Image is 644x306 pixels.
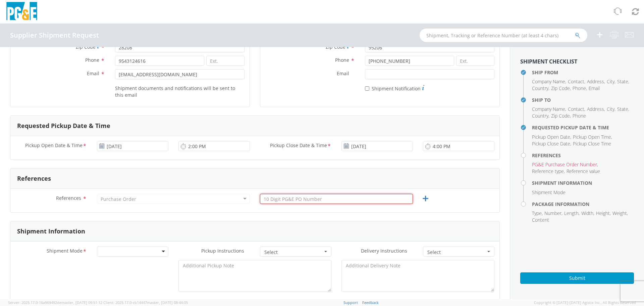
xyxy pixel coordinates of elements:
[532,125,634,130] h4: Requested Pickup Date & Time
[617,106,628,112] span: State
[573,85,586,91] span: Phone
[551,85,570,91] span: Zip Code
[532,70,634,75] h4: Ship From
[10,32,99,39] h4: Supplier Shipment Request
[551,113,571,119] li: ,
[532,134,571,140] li: ,
[362,300,379,305] a: Feedback
[61,300,102,305] span: master, [DATE] 09:51:12
[534,300,636,305] span: Copyright © [DATE]-[DATE] Agistix Inc., All Rights Reserved
[264,249,323,256] span: Select
[532,113,548,119] span: Country
[573,113,586,119] span: Phone
[532,106,566,113] li: ,
[581,210,594,217] li: ,
[568,78,584,85] span: Contact
[335,57,349,63] span: Phone
[532,78,565,85] span: Company Name
[567,168,600,174] span: Reference value
[101,196,136,203] div: Purchase Order
[260,247,331,257] button: Select
[532,97,634,102] h4: Ship To
[544,210,562,217] li: ,
[532,153,634,158] h4: References
[564,210,579,216] span: Length
[587,78,605,85] li: ,
[532,140,571,147] li: ,
[544,210,561,216] span: Number
[532,189,566,195] span: Shipment Mode
[607,78,614,85] span: City
[532,210,542,216] span: Type
[587,78,604,85] span: Address
[270,142,327,150] span: Pickup Close Date & Time
[532,217,549,223] span: Content
[617,78,629,85] li: ,
[260,194,413,204] input: 10 Digit PG&E PO Number
[520,58,577,65] strong: Shipment Checklist
[551,113,570,119] span: Zip Code
[607,78,615,85] li: ,
[115,84,245,98] label: Shipment documents and notifications will be sent to this email
[87,70,99,77] span: Email
[573,85,587,92] li: ,
[343,300,358,305] a: Support
[587,106,605,113] li: ,
[427,249,486,256] span: Select
[589,85,600,91] span: Email
[17,175,51,182] h3: References
[85,57,99,63] span: Phone
[581,210,593,216] span: Width
[5,2,39,22] img: pge-logo-06675f144f4cfa6a6814.png
[532,168,564,174] span: Reference type
[617,78,628,85] span: State
[25,142,83,150] span: Pickup Open Date & Time
[103,300,188,305] span: Client: 2025.17.0-cb14447
[56,195,81,201] span: References
[607,106,614,112] span: City
[8,300,102,305] span: Server: 2025.17.0-16a969492de
[564,210,580,217] li: ,
[532,210,543,217] li: ,
[520,272,634,284] button: Submit
[532,85,548,91] span: Country
[532,161,597,168] span: PG&E Purchase Order Number
[612,210,628,217] li: ,
[607,106,615,113] li: ,
[420,29,587,42] input: Shipment, Tracking or Reference Number (at least 4 chars)
[17,123,110,129] h3: Requested Pickup Date & Time
[532,140,570,147] span: Pickup Close Date
[532,113,549,119] li: ,
[596,210,610,216] span: Height
[147,300,188,305] span: master, [DATE] 08:44:05
[456,56,494,66] input: Ext.
[573,134,611,140] span: Pickup Open Time
[551,85,571,92] li: ,
[617,106,629,113] li: ,
[201,248,244,254] span: Pickup Instructions
[573,134,612,140] li: ,
[423,247,494,257] button: Select
[532,85,549,92] li: ,
[532,134,570,140] span: Pickup Open Date
[17,228,85,235] h3: Shipment Information
[532,161,598,168] li: ,
[532,202,634,207] h4: Package Information
[47,248,83,255] span: Shipment Mode
[612,210,627,216] span: Weight
[206,56,245,66] input: Ext.
[532,180,634,185] h4: Shipment Information
[587,106,604,112] span: Address
[365,84,424,92] label: Shipment Notification
[596,210,611,217] li: ,
[365,86,369,91] input: Shipment Notification
[532,106,565,112] span: Company Name
[337,70,349,77] span: Email
[568,106,585,113] li: ,
[532,168,565,175] li: ,
[361,248,407,254] span: Delivery Instructions
[532,78,566,85] li: ,
[573,140,611,147] span: Pickup Close Time
[568,78,585,85] li: ,
[568,106,584,112] span: Contact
